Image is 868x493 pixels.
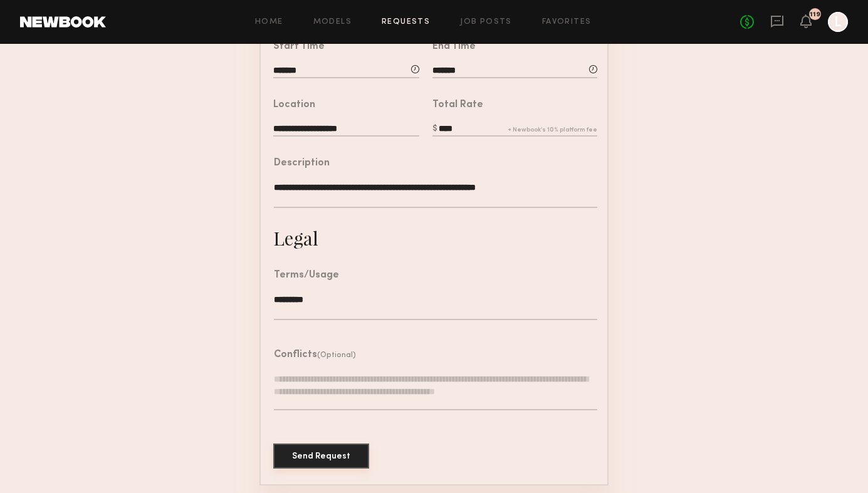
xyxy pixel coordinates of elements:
header: Conflicts [274,350,356,360]
button: Send Request [273,444,369,469]
div: Legal [273,226,318,251]
div: Terms/Usage [274,271,339,281]
span: (Optional) [317,351,356,359]
a: Job Posts [460,18,512,26]
div: Description [274,158,330,169]
a: Favorites [542,18,592,26]
a: Requests [382,18,430,26]
a: L [828,12,848,32]
div: End Time [432,42,476,52]
div: Start Time [273,42,325,52]
div: Total Rate [432,100,483,110]
a: Home [255,18,283,26]
div: Location [273,100,315,110]
div: 119 [810,11,820,18]
a: Models [313,18,352,26]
